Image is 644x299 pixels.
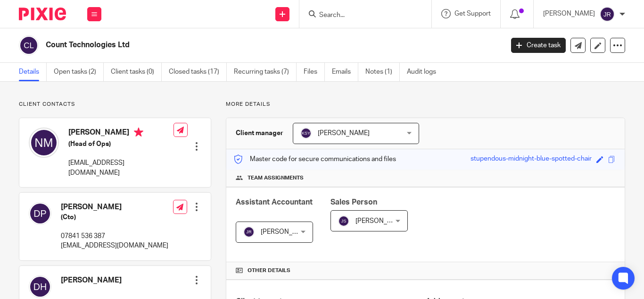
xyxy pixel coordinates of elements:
[29,275,51,298] img: svg%3E
[600,7,615,22] img: svg%3E
[407,63,443,81] a: Audit logs
[543,9,595,18] p: [PERSON_NAME]
[54,63,104,81] a: Open tasks (2)
[471,154,592,165] div: stupendous-midnight-blue-spotted-chair
[511,38,566,53] a: Create task
[111,63,162,81] a: Client tasks (0)
[61,213,168,222] h5: (Cto)
[61,231,168,241] p: 07841 536 387
[248,267,290,274] span: Other details
[29,202,51,225] img: svg%3E
[248,174,304,182] span: Team assignments
[236,128,283,138] h3: Client manager
[338,215,349,227] img: svg%3E
[46,40,407,50] h2: Count Technologies Ltd
[454,10,491,17] span: Get Support
[234,63,297,81] a: Recurring tasks (7)
[68,158,173,178] p: [EMAIL_ADDRESS][DOMAIN_NAME]
[61,275,122,285] h4: [PERSON_NAME]
[61,202,168,212] h4: [PERSON_NAME]
[68,128,173,139] h4: [PERSON_NAME]
[19,8,66,20] img: Pixie
[318,11,403,20] input: Search
[300,128,312,139] img: svg%3E
[19,35,39,55] img: svg%3E
[61,241,168,250] p: [EMAIL_ADDRESS][DOMAIN_NAME]
[19,101,211,108] p: Client contacts
[304,63,325,81] a: Files
[29,128,59,158] img: svg%3E
[318,130,370,137] span: [PERSON_NAME]
[226,101,625,108] p: More details
[355,218,407,224] span: [PERSON_NAME]
[19,63,47,81] a: Details
[365,63,400,81] a: Notes (1)
[243,226,255,238] img: svg%3E
[332,63,358,81] a: Emails
[134,128,143,137] i: Primary
[261,229,313,235] span: [PERSON_NAME]
[236,198,313,206] span: Assistant Accountant
[169,63,227,81] a: Closed tasks (17)
[330,198,377,206] span: Sales Person
[68,139,173,149] h5: (Head of Ops)
[233,154,396,164] p: Master code for secure communications and files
